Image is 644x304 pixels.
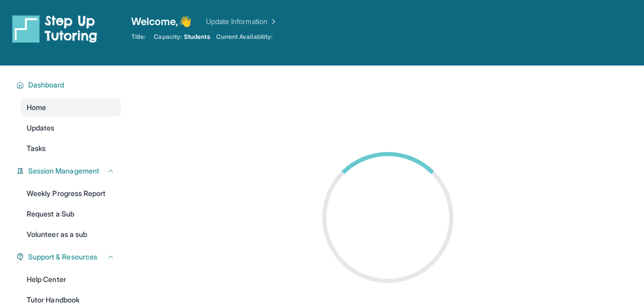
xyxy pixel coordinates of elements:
button: Support & Resources [24,252,115,262]
a: Weekly Progress Report [20,184,121,203]
button: Dashboard [24,80,115,90]
span: Support & Resources [28,252,97,262]
span: Dashboard [28,80,65,90]
a: Update Information [206,16,278,27]
img: Chevron Right [267,16,278,27]
img: logo [12,14,97,43]
a: Updates [20,119,121,137]
span: Tasks [27,143,46,154]
span: Home [27,102,46,113]
a: Tasks [20,139,121,158]
a: Request a Sub [20,205,121,223]
span: Updates [27,123,55,133]
span: Title: [131,33,146,41]
a: Home [20,98,121,117]
span: Session Management [28,166,99,176]
span: Capacity: [154,33,182,41]
span: Students [184,33,210,41]
span: Welcome, 👋 [131,14,192,29]
button: Session Management [24,166,115,176]
a: Volunteer as a sub [20,225,121,244]
span: Current Availability: [216,33,273,41]
a: Help Center [20,270,121,289]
